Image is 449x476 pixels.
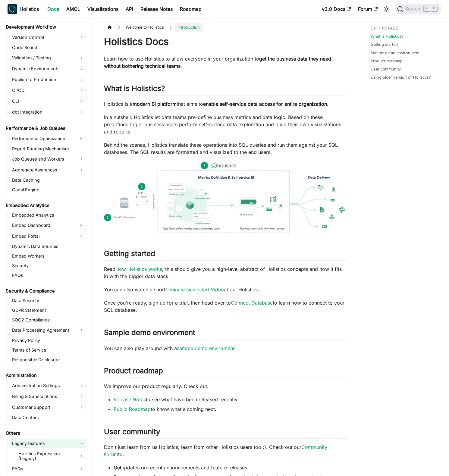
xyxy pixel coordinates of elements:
[203,101,327,107] strong: enable self-service data access for entire organization
[10,107,76,117] a: dbt Integration
[4,23,86,31] a: Development Workflow
[371,74,431,80] a: Using older version of Holistics?
[165,287,224,293] a: 1-minute Quickstart Video
[76,134,86,143] button: Expand sidebar category 'Performance Optimization'
[76,96,86,106] button: Expand sidebar category 'CLI'
[10,53,86,63] a: Validation / Testing
[10,134,76,143] a: Performance Optimization
[114,406,151,412] a: Public Roadmap
[76,231,86,241] button: Expand sidebar category 'Embed Portal'
[10,186,86,194] a: Canal Engine
[10,271,86,280] a: FAQs
[104,23,347,32] nav: Breadcrumbs
[104,141,347,156] p: Behind the scenes, Holistics translate these operations into SQL queries and run them against you...
[20,5,39,13] b: Holistics
[63,4,84,14] a: AMQL
[114,406,347,413] li: to know what's coming next.
[10,306,86,315] a: GDPR Statement
[104,84,347,96] h2: What is Holistics?
[104,383,347,390] p: We improve our product regularly. Check out:
[115,266,162,272] a: How Holistics works
[137,4,176,14] a: Release Notes
[104,286,347,293] p: You can also watch a short about Holistics.
[10,242,86,251] a: Dynamic Data Sources
[354,4,381,14] a: Forum
[8,4,17,14] img: Holistics
[104,114,347,135] p: In a nutshell: Holistics let data teams pre-define business metrics and data logic. Based on thes...
[104,328,347,340] h2: Sample demo environment
[104,100,347,108] p: Holistics is a that aims to .
[8,4,39,14] a: HolisticsHolistics
[10,43,86,52] a: Code Search
[4,201,86,210] a: Embedded Analytics
[10,86,86,95] a: CI/CD
[10,296,86,305] a: Data Security
[10,413,86,422] a: Data Centers
[10,402,86,412] a: Customer Support
[10,325,86,335] a: Data Processing Agreement
[10,381,86,390] a: Administration Settings
[10,231,76,241] a: Embed Portal
[10,165,86,175] a: Aggregate Awareness
[114,396,347,403] li: to see what have been released recently
[424,6,430,11] kbd: ⌘
[104,427,347,439] h2: User community
[84,4,122,14] a: Visualizations
[104,265,347,280] p: Read , this should give you a high-level abstract of Holistics concepts and how it fits in with t...
[104,55,347,70] p: Learn how to use Holistics to allow everyone in your organization to .
[395,4,441,14] button: Search (Command+K)
[10,439,86,448] a: Legacy features
[371,33,403,39] a: What is Holistics?
[4,371,86,380] a: Administration
[10,355,86,364] a: Responsible Disclosure
[114,396,146,402] a: Release Notes
[10,154,86,164] a: Job Queues and Workers
[4,287,86,295] a: Security & Compliance
[44,4,63,14] a: Docs
[10,96,76,106] a: CLI
[104,36,347,48] h1: Holistics Docs
[4,429,86,437] a: Others
[17,449,86,463] a: Holistics Expression (Legacy)
[76,107,86,117] button: Expand sidebar category 'dbt Integration'
[10,252,86,260] a: Embed Workers
[177,345,234,351] a: sample demo enviroment
[10,211,86,219] a: Embedded Analytics
[10,145,86,153] a: Report Running Mechanism
[10,221,76,230] a: Embed Dashboard
[104,345,347,352] p: You can also play around with a .
[174,23,203,32] span: Introduction
[10,64,86,74] a: Dynamic Environments
[114,465,121,471] strong: Get
[10,464,86,474] a: FAQs
[176,4,205,14] a: Roadmap
[104,162,347,233] img: How Holistics fits in your Data Stack
[4,124,86,133] a: Performance & Job Queues
[104,443,347,458] p: Don't just learn from us Holistics, learn from other Holistics users too :). Check out our to:
[371,42,398,47] a: Getting started
[123,23,167,32] span: Welcome to Holistics
[431,6,437,11] kbd: K
[104,444,327,457] a: Community Forum
[114,464,347,471] li: updates on recent announcements and feature releases
[371,50,419,56] a: Sample demo environment
[76,221,86,230] button: Expand sidebar category 'Embed Dashboard'
[10,336,86,345] a: Privacy Policy
[371,58,403,64] a: Product roadmap
[104,23,115,32] a: Home page
[104,366,347,378] h2: Product roadmap
[10,346,86,354] a: Terms of Service
[10,33,86,42] a: Version Control
[104,299,347,314] p: Once you're ready, sign up for a trial, then head over to to learn how to connect to your SQL dat...
[10,176,86,184] a: Data Caching
[318,4,354,14] a: v3.0 Docs
[371,66,401,72] a: User community
[231,300,273,306] a: Connect Database
[381,4,391,14] button: Switch between dark and light mode (currently light mode)
[403,6,424,12] span: Search
[10,316,86,324] a: SOC2 Compliance
[104,249,347,261] h2: Getting started
[10,75,86,84] a: Publish to Production
[122,4,137,14] a: API
[2,18,92,476] nav: Docs sidebar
